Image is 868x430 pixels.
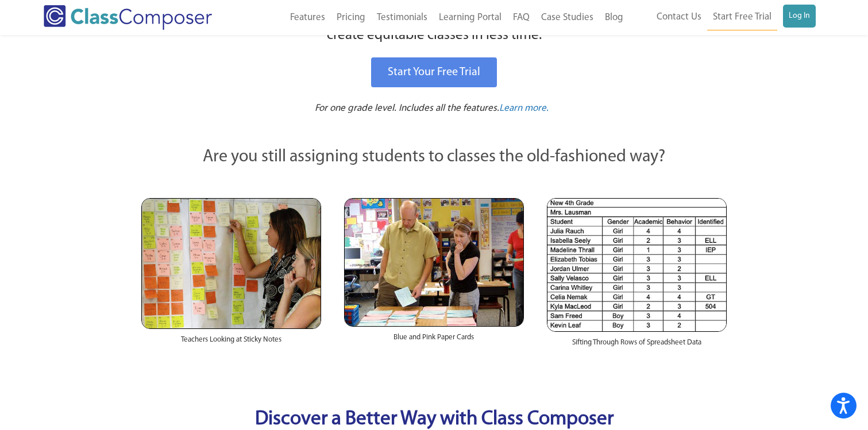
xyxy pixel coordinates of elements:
p: Are you still assigning students to classes the old-fashioned way? [141,145,727,170]
a: Testimonials [371,5,433,30]
img: Teachers Looking at Sticky Notes [141,198,321,329]
span: Start Your Free Trial [388,67,480,78]
a: Log In [783,5,816,28]
div: Sifting Through Rows of Spreadsheet Data [547,332,727,359]
nav: Header Menu [248,5,630,30]
a: Learning Portal [433,5,507,30]
a: FAQ [507,5,535,30]
span: Learn more. [499,103,549,113]
a: Blog [599,5,629,30]
div: Teachers Looking at Sticky Notes [141,329,321,357]
a: Start Free Trial [707,5,777,30]
div: Blue and Pink Paper Cards [344,327,524,354]
img: Blue and Pink Paper Cards [344,198,524,326]
a: Contact Us [651,5,707,30]
span: For one grade level. Includes all the features. [315,103,499,113]
a: Features [284,5,331,30]
nav: Header Menu [629,5,816,30]
a: Pricing [331,5,371,30]
a: Learn more. [499,102,549,116]
a: Case Studies [535,5,599,30]
img: Class Composer [44,5,212,30]
a: Start Your Free Trial [371,57,497,87]
img: Spreadsheets [547,198,727,332]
